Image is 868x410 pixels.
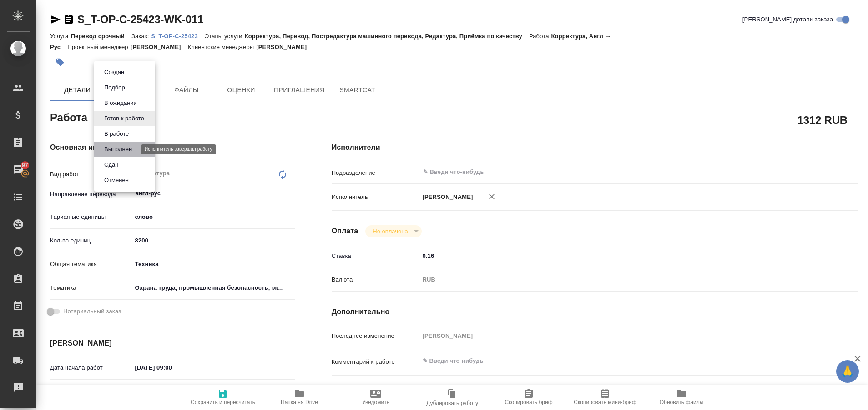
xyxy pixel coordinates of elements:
[101,175,131,185] button: Отменен
[101,83,128,93] button: Подбор
[101,160,121,170] button: Сдан
[101,144,135,154] button: Выполнен
[101,67,127,77] button: Создан
[101,129,131,139] button: В работе
[101,98,140,108] button: В ожидании
[101,114,147,123] button: Готов к работе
